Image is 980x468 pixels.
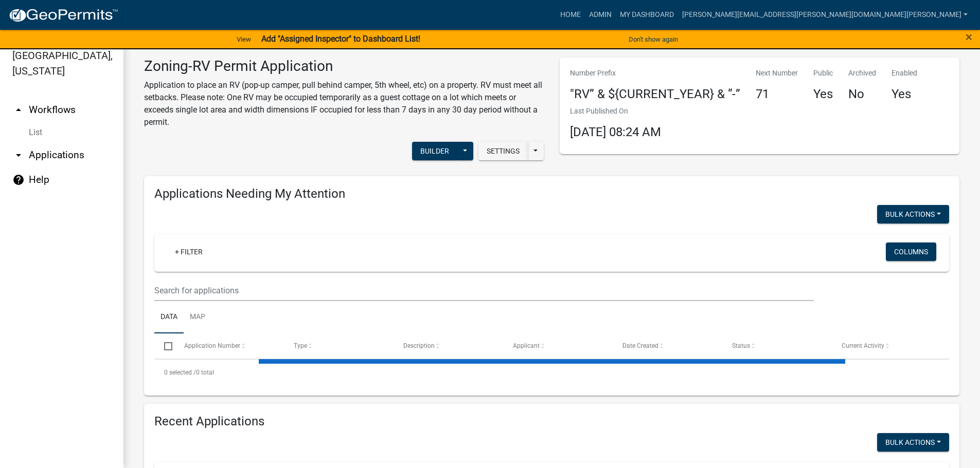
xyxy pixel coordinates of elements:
[184,342,240,349] span: Application Number
[966,31,972,43] button: Close
[813,87,833,102] h4: Yes
[261,34,420,44] strong: Add "Assigned Inspector" to Dashboard List!
[732,342,750,349] span: Status
[570,87,740,102] h4: "RV” & ${CURRENT_YEAR} & “-”
[722,333,832,358] datatable-header-cell: Status
[877,205,949,223] button: Bulk Actions
[154,280,814,301] input: Search for applications
[154,333,174,358] datatable-header-cell: Select
[12,104,25,116] i: arrow_drop_up
[184,301,211,334] a: Map
[842,342,884,349] span: Current Activity
[164,369,196,376] span: 0 selected /
[233,31,255,48] a: View
[625,31,682,48] button: Don't show again
[154,301,184,334] a: Data
[167,242,211,261] a: + Filter
[585,5,616,25] a: Admin
[144,79,544,128] p: Application to place an RV (pop-up camper, pull behind camper, 5th wheel, etc) on a property. RV ...
[966,30,972,44] span: ×
[12,149,25,161] i: arrow_drop_down
[294,342,307,349] span: Type
[622,342,658,349] span: Date Created
[412,142,457,160] button: Builder
[513,342,540,349] span: Applicant
[756,87,798,102] h4: 71
[403,342,435,349] span: Description
[154,186,949,201] h4: Applications Needing My Attention
[877,433,949,452] button: Bulk Actions
[478,142,528,160] button: Settings
[154,360,949,385] div: 0 total
[144,58,544,75] h3: Zoning-RV Permit Application
[570,106,661,117] p: Last Published On
[848,87,876,102] h4: No
[892,87,917,102] h4: Yes
[556,5,585,25] a: Home
[12,174,25,186] i: help
[283,333,393,358] datatable-header-cell: Type
[174,333,283,358] datatable-header-cell: Application Number
[886,242,936,261] button: Columns
[503,333,613,358] datatable-header-cell: Applicant
[394,333,503,358] datatable-header-cell: Description
[892,68,917,79] p: Enabled
[570,68,740,79] p: Number Prefix
[154,414,949,429] h4: Recent Applications
[678,5,972,25] a: [PERSON_NAME][EMAIL_ADDRESS][PERSON_NAME][DOMAIN_NAME][PERSON_NAME]
[756,68,798,79] p: Next Number
[570,125,661,139] span: [DATE] 08:24 AM
[616,5,678,25] a: My Dashboard
[832,333,941,358] datatable-header-cell: Current Activity
[848,68,876,79] p: Archived
[813,68,833,79] p: Public
[613,333,722,358] datatable-header-cell: Date Created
